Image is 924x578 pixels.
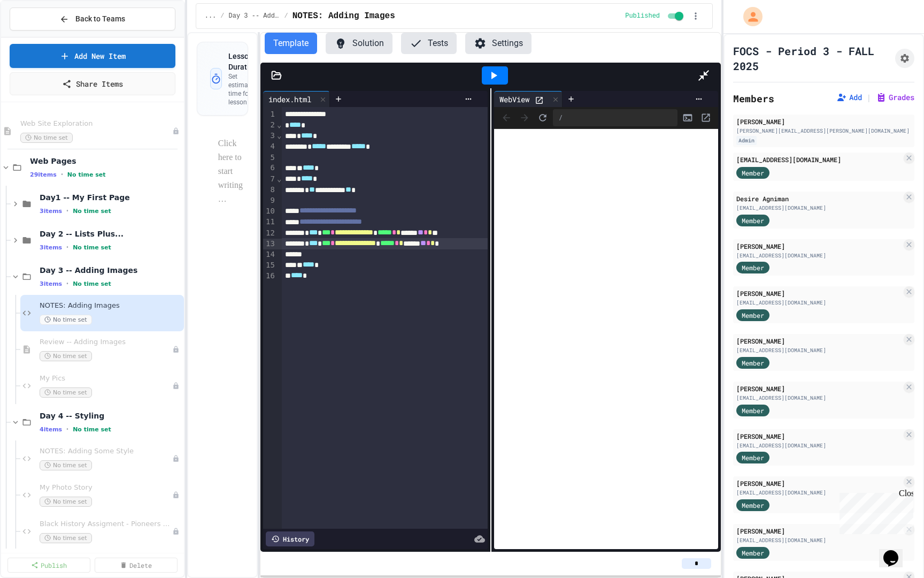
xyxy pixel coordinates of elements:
[40,193,182,202] span: Day1 -- My First Page
[40,351,92,361] span: No time set
[736,194,902,203] div: Desire Agniman
[866,91,872,104] span: |
[20,119,172,128] span: Web Site Exploration
[40,208,62,215] span: 3 items
[40,460,92,470] span: No time set
[263,185,276,195] div: 8
[736,394,902,402] div: [EMAIL_ADDRESS][DOMAIN_NAME]
[263,195,276,206] div: 9
[736,489,902,497] div: [EMAIL_ADDRESS][DOMAIN_NAME]
[263,260,276,271] div: 15
[494,91,563,107] div: WebView
[40,301,182,310] span: NOTES: Adding Images
[263,120,276,131] div: 2
[61,170,63,179] span: •
[879,535,913,567] iframe: chat widget
[40,411,182,421] span: Day 4 -- Styling
[66,279,68,288] span: •
[40,338,172,347] span: Review -- Adding Images
[742,453,764,462] span: Member
[73,244,111,251] span: No time set
[732,4,765,29] div: My Account
[172,382,180,390] div: Unpublished
[67,171,106,178] span: No time set
[736,536,902,544] div: [EMAIL_ADDRESS][DOMAIN_NAME]
[494,129,718,550] iframe: Web Preview
[736,136,757,145] div: Admin
[876,92,914,103] button: Grades
[20,133,73,143] span: No time set
[276,131,282,140] span: Fold line
[736,288,902,298] div: [PERSON_NAME]
[736,384,902,393] div: [PERSON_NAME]
[263,174,276,185] div: 7
[40,520,172,529] span: Black History Assigment - Pioneers of Computer Science
[698,110,714,126] button: Open in new tab
[205,12,217,20] span: ...
[736,252,902,260] div: [EMAIL_ADDRESS][DOMAIN_NAME]
[172,528,180,535] div: Unpublished
[266,531,314,546] div: History
[517,110,533,126] span: Forward
[263,228,276,239] div: 12
[742,500,764,510] span: Member
[535,110,551,126] button: Refresh
[228,51,267,72] h3: Lesson Duration
[733,43,891,73] h1: FOCS - Period 3 - FALL 2025
[742,216,764,225] span: Member
[742,168,764,178] span: Member
[172,127,180,135] div: Unpublished
[736,155,902,164] div: [EMAIL_ADDRESS][DOMAIN_NAME]
[736,526,902,536] div: [PERSON_NAME]
[7,558,90,573] a: Publish
[276,174,282,183] span: Fold line
[40,265,182,275] span: Day 3 -- Adding Images
[326,33,392,54] button: Solution
[40,229,182,239] span: Day 2 -- Lists Plus...
[30,171,57,178] span: 29 items
[263,217,276,227] div: 11
[66,207,68,215] span: •
[736,346,902,354] div: [EMAIL_ADDRESS][DOMAIN_NAME]
[263,91,330,107] div: index.html
[40,387,92,398] span: No time set
[40,315,92,325] span: No time set
[220,12,224,20] span: /
[742,310,764,320] span: Member
[40,533,92,543] span: No time set
[736,204,902,212] div: [EMAIL_ADDRESS][DOMAIN_NAME]
[736,127,911,135] div: [PERSON_NAME][EMAIL_ADDRESS][PERSON_NAME][DOMAIN_NAME]
[40,244,62,251] span: 3 items
[73,426,111,433] span: No time set
[4,4,74,68] div: Chat with us now!Close
[40,280,62,287] span: 3 items
[895,49,914,68] button: Assignment Settings
[736,299,902,307] div: [EMAIL_ADDRESS][DOMAIN_NAME]
[40,497,92,507] span: No time set
[228,72,267,107] p: Set estimated time for this lesson
[465,33,532,54] button: Settings
[742,358,764,368] span: Member
[736,117,911,126] div: [PERSON_NAME]
[263,249,276,260] div: 14
[263,239,276,249] div: 13
[625,10,686,22] div: Content is published and visible to students
[263,271,276,282] div: 16
[498,110,514,126] span: Back
[263,163,276,173] div: 6
[625,12,660,20] span: Published
[284,12,288,20] span: /
[736,241,902,251] div: [PERSON_NAME]
[263,131,276,141] div: 3
[10,44,175,68] a: Add New Item
[263,206,276,217] div: 10
[742,406,764,415] span: Member
[733,91,774,106] h2: Members
[263,109,276,120] div: 1
[263,153,276,163] div: 5
[95,558,178,573] a: Delete
[401,33,457,54] button: Tests
[553,109,677,126] div: /
[75,13,125,25] span: Back to Teams
[736,336,902,346] div: [PERSON_NAME]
